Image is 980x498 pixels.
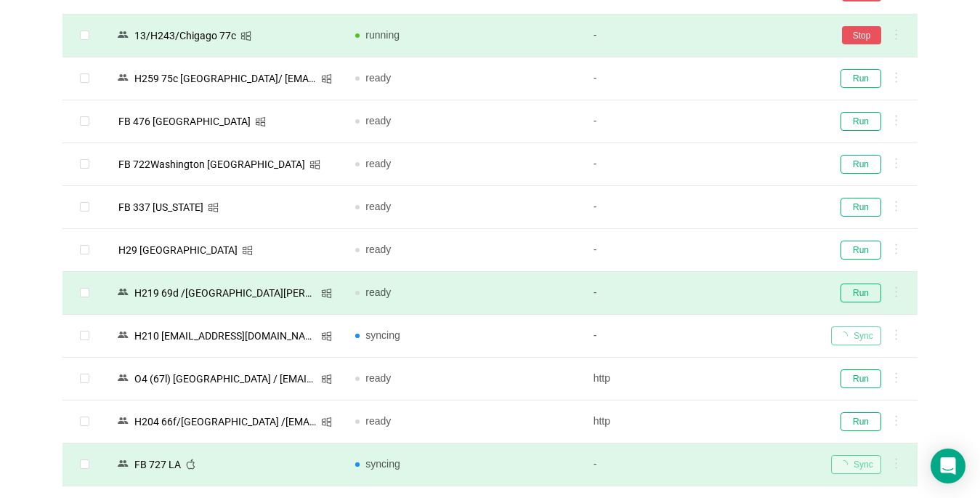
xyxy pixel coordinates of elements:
[130,412,321,431] div: Н204 66f/[GEOGRAPHIC_DATA] /[EMAIL_ADDRESS][DOMAIN_NAME]
[130,69,321,88] div: Н259 75c [GEOGRAPHIC_DATA]/ [EMAIL_ADDRESS][DOMAIN_NAME]
[582,358,819,401] td: http
[255,116,266,127] i: icon: windows
[582,272,819,315] td: -
[130,455,185,474] div: FB 727 LA
[582,401,819,443] td: http
[365,329,400,341] span: syncing
[114,241,242,260] div: H29 [GEOGRAPHIC_DATA]
[365,29,400,41] span: running
[841,412,881,431] button: Run
[841,241,881,260] button: Run
[842,26,881,44] button: Stop
[582,143,819,186] td: -
[365,115,391,126] span: ready
[365,286,391,298] span: ready
[365,372,391,384] span: ready
[841,369,881,388] button: Run
[582,315,819,358] td: -
[365,158,391,169] span: ready
[582,100,819,143] td: -
[841,284,881,302] button: Run
[841,155,881,174] button: Run
[309,159,320,170] i: icon: windows
[582,229,819,272] td: -
[321,374,332,385] i: icon: windows
[321,73,332,84] i: icon: windows
[321,288,332,299] i: icon: windows
[130,26,240,45] div: 13/Н243/Chigago 77c
[582,15,819,57] td: -
[841,69,881,88] button: Run
[841,112,881,131] button: Run
[365,201,391,212] span: ready
[114,155,309,174] div: FB 722Washington [GEOGRAPHIC_DATA]
[130,284,321,302] div: Н219 69d /[GEOGRAPHIC_DATA][PERSON_NAME]/ [EMAIL_ADDRESS][DOMAIN_NAME]
[130,369,321,388] div: O4 (67l) [GEOGRAPHIC_DATA] / [EMAIL_ADDRESS][DOMAIN_NAME]
[582,186,819,229] td: -
[114,198,208,217] div: FB 337 [US_STATE]
[582,443,819,486] td: -
[114,112,255,131] div: FB 476 [GEOGRAPHIC_DATA]
[582,57,819,100] td: -
[185,459,196,470] i: icon: apple
[931,449,965,483] div: Open Intercom Messenger
[208,202,219,213] i: icon: windows
[321,331,332,342] i: icon: windows
[365,458,400,470] span: syncing
[321,417,332,427] i: icon: windows
[240,31,251,41] i: icon: windows
[242,245,253,256] i: icon: windows
[365,415,391,427] span: ready
[365,72,391,84] span: ready
[841,198,881,217] button: Run
[130,326,321,345] div: Н210 [EMAIL_ADDRESS][DOMAIN_NAME]
[365,244,391,255] span: ready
